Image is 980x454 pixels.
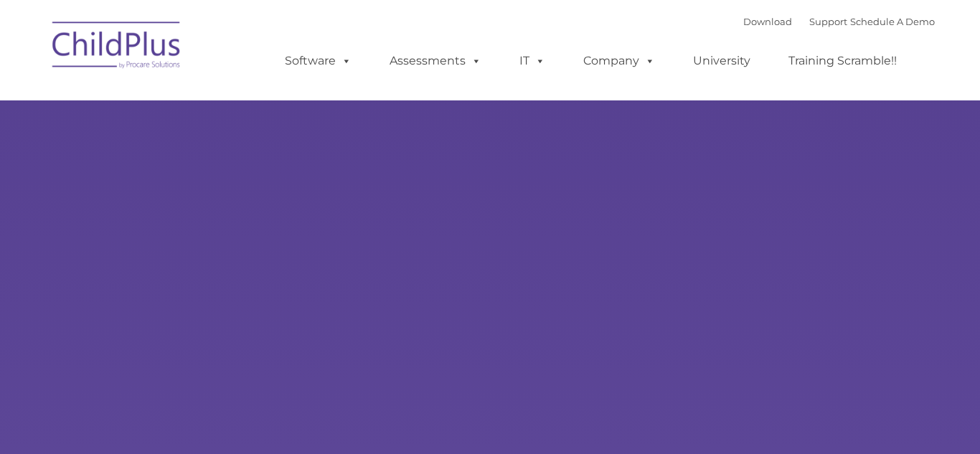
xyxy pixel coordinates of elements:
a: Download [743,16,792,27]
a: University [679,47,765,75]
a: Assessments [375,47,496,75]
a: IT [505,47,560,75]
a: Training Scramble!! [774,47,911,75]
img: ChildPlus by Procare Solutions [45,11,189,83]
a: Schedule A Demo [850,16,935,27]
a: Software [270,47,366,75]
font: | [743,16,935,27]
a: Support [809,16,847,27]
a: Company [569,47,669,75]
